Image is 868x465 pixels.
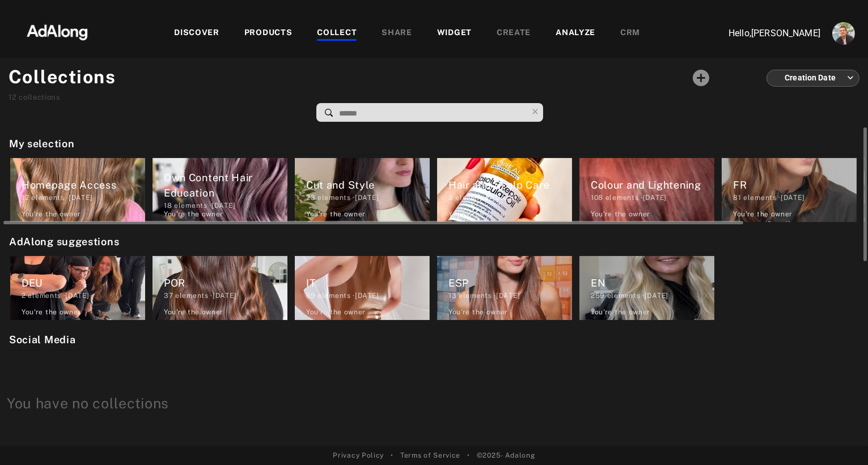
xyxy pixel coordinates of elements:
div: Hair and Scalp Care8 elements ·[DATE]You're the owner [434,155,575,225]
div: WIDGET [437,27,472,40]
div: ESP13 elements ·[DATE]You're the owner [434,253,575,323]
a: Terms of Service [400,450,460,460]
div: POR [164,275,287,291]
div: elements · [DATE] [448,291,572,301]
p: Hello, [PERSON_NAME] [707,27,820,40]
div: elements · [DATE] [733,193,857,203]
div: Hair and Scalp Care [448,177,572,193]
h2: My selection [9,136,865,151]
div: IT [306,275,430,291]
div: You're the owner [591,209,650,219]
div: DEU [22,275,145,291]
div: You're the owner [164,209,223,219]
div: DEU2 elements ·[DATE]You're the owner [7,253,149,323]
span: 18 [164,202,172,210]
div: SHARE [382,27,412,40]
div: Homepage Access12 elements ·[DATE]You're the owner [7,155,149,225]
img: ACg8ocLjEk1irI4XXb49MzUGwa4F_C3PpCyg-3CPbiuLEZrYEA=s96-c [832,22,855,45]
div: Homepage Access [22,177,145,193]
span: 12 [22,194,29,202]
div: elements · [DATE] [448,193,572,203]
span: 69 [306,292,315,300]
div: elements · [DATE] [591,193,714,203]
div: EN [591,275,714,291]
button: Account settings [829,19,858,48]
div: ESP [448,275,572,291]
span: 2 [22,292,26,300]
div: CRM [620,27,640,40]
div: You're the owner [733,209,793,219]
div: Colour and Lightening [591,177,714,193]
span: 23 [306,194,315,202]
div: Colour and Lightening108 elements ·[DATE]You're the owner [576,155,718,225]
div: You're the owner [448,209,508,219]
div: You're the owner [306,307,366,317]
div: Cut and Style23 elements ·[DATE]You're the owner [291,155,433,225]
h2: Social Media [9,332,865,347]
button: Add a collecton [687,63,715,92]
div: Own Content Hair Education [164,170,287,200]
h1: Collections [9,63,116,91]
div: FR81 elements ·[DATE]You're the owner [718,155,860,225]
div: EN259 elements ·[DATE]You're the owner [576,253,718,323]
div: You're the owner [164,307,223,317]
div: COLLECT [317,27,357,40]
div: DISCOVER [174,27,219,40]
div: elements · [DATE] [22,291,145,301]
div: ANALYZE [556,27,595,40]
img: 63233d7d88ed69de3c212112c67096b6.png [7,14,107,48]
div: You're the owner [448,307,508,317]
div: elements · [DATE] [306,291,430,301]
div: You're the owner [22,307,81,317]
span: • [467,450,470,460]
span: © 2025 - Adalong [477,450,535,460]
a: Privacy Policy [333,450,384,460]
div: collections [9,92,116,103]
div: elements · [DATE] [164,291,287,301]
div: PRODUCTS [244,27,293,40]
div: Creation Date [777,63,854,93]
span: 13 [448,292,456,300]
div: elements · [DATE] [22,193,145,203]
div: elements · [DATE] [164,200,287,211]
div: You're the owner [22,209,81,219]
div: Own Content Hair Education18 elements ·[DATE]You're the owner [149,155,291,225]
iframe: Chat Widget [811,411,868,465]
span: 37 [164,292,173,300]
div: FR [733,177,857,193]
div: elements · [DATE] [591,291,714,301]
h2: AdAlong suggestions [9,234,865,249]
div: CREATE [497,27,531,40]
div: IT69 elements ·[DATE]You're the owner [291,253,433,323]
div: POR37 elements ·[DATE]You're the owner [149,253,291,323]
span: 8 [448,194,454,202]
span: 81 [733,194,741,202]
div: You're the owner [591,307,650,317]
div: elements · [DATE] [306,193,430,203]
span: 259 [591,292,605,300]
span: 108 [591,194,603,202]
div: Cut and Style [306,177,430,193]
span: 12 [9,93,16,101]
div: You're the owner [306,209,366,219]
span: • [391,450,393,460]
